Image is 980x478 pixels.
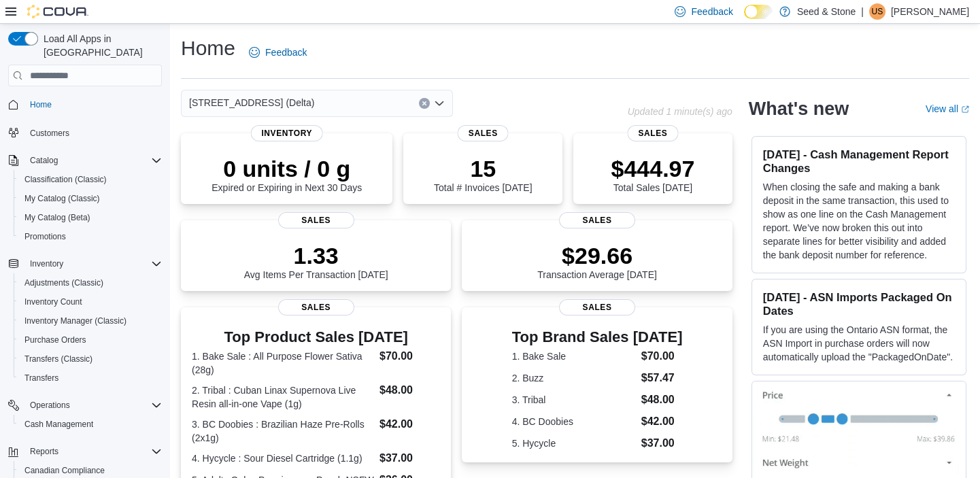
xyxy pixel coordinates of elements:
[30,128,69,139] span: Customers
[250,125,323,141] span: Inventory
[24,443,64,460] button: Reports
[19,351,162,367] span: Transfers (Classic)
[19,190,105,207] a: My Catalog (Classic)
[14,349,167,369] button: Transfers (Classic)
[559,212,635,228] span: Sales
[926,103,969,114] a: View allExternal link
[434,155,532,193] div: Total # Invoices [DATE]
[30,258,63,269] span: Inventory
[278,299,354,315] span: Sales
[24,152,162,169] span: Catalog
[19,313,132,329] a: Inventory Manager (Classic)
[24,354,92,364] span: Transfers (Classic)
[212,155,362,193] div: Expired or Expiring in Next 30 Days
[24,397,75,413] button: Operations
[19,228,71,245] a: Promotions
[797,3,856,20] p: Seed & Stone
[19,313,162,329] span: Inventory Manager (Classic)
[24,277,103,288] span: Adjustments (Classic)
[212,155,362,182] p: 0 units / 0 g
[244,242,388,280] div: Avg Items Per Transaction [DATE]
[537,242,657,269] p: $29.66
[244,242,388,269] p: 1.33
[379,348,440,364] dd: $70.00
[14,208,167,227] button: My Catalog (Beta)
[537,242,657,280] div: Transaction Average [DATE]
[24,256,162,272] span: Inventory
[24,335,86,345] span: Purchase Orders
[192,383,374,411] dt: 2. Tribal : Cuban Linax Supernova Live Resin all-in-one Vape (1g)
[19,294,88,310] a: Inventory Count
[14,273,167,292] button: Adjustments (Classic)
[30,99,52,110] span: Home
[24,373,58,383] span: Transfers
[763,290,955,318] h3: [DATE] - ASN Imports Packaged On Dates
[24,152,63,169] button: Catalog
[419,98,430,109] button: Clear input
[24,315,126,326] span: Inventory Manager (Classic)
[19,171,112,188] a: Classification (Classic)
[763,323,955,364] p: If you are using the Ontario ASN format, the ASN Import in purchase orders will now automatically...
[24,419,93,430] span: Cash Management
[278,212,354,228] span: Sales
[559,299,635,315] span: Sales
[14,369,167,388] button: Transfers
[19,351,98,367] a: Transfers (Classic)
[192,349,374,377] dt: 1. Bake Sale : All Purpose Flower Sativa (28g)
[24,125,75,141] a: Customers
[192,451,374,465] dt: 4. Hycycle : Sour Diesel Cartridge (1.1g)
[379,416,440,432] dd: $42.00
[189,95,314,111] span: [STREET_ADDRESS] (Delta)
[3,122,167,142] button: Customers
[691,5,732,18] span: Feedback
[744,19,745,20] span: Dark Mode
[434,155,532,182] p: 15
[24,465,105,476] span: Canadian Compliance
[19,294,162,310] span: Inventory Count
[19,416,99,432] a: Cash Management
[192,417,374,445] dt: 3. BC Doobies : Brazilian Haze Pre-Rolls (2x1g)
[458,125,509,141] span: Sales
[3,95,167,114] button: Home
[19,275,162,291] span: Adjustments (Classic)
[24,174,107,185] span: Classification (Classic)
[30,446,58,457] span: Reports
[512,349,636,363] dt: 1. Bake Sale
[512,329,683,345] h3: Top Brand Sales [DATE]
[24,212,90,223] span: My Catalog (Beta)
[19,209,96,226] a: My Catalog (Beta)
[869,3,885,20] div: Upminderjit Singh
[24,397,162,413] span: Operations
[243,39,312,66] a: Feedback
[512,371,636,385] dt: 2. Buzz
[3,254,167,273] button: Inventory
[24,231,66,242] span: Promotions
[763,180,955,262] p: When closing the safe and making a bank deposit in the same transaction, this used to show as one...
[192,329,440,345] h3: Top Product Sales [DATE]
[14,227,167,246] button: Promotions
[19,171,162,188] span: Classification (Classic)
[19,209,162,226] span: My Catalog (Beta)
[19,190,162,207] span: My Catalog (Classic)
[14,415,167,434] button: Cash Management
[641,392,683,408] dd: $48.00
[14,330,167,349] button: Purchase Orders
[3,396,167,415] button: Operations
[19,332,162,348] span: Purchase Orders
[19,416,162,432] span: Cash Management
[512,393,636,407] dt: 3. Tribal
[891,3,969,20] p: [PERSON_NAME]
[512,415,636,428] dt: 4. BC Doobies
[744,5,773,19] input: Dark Mode
[24,124,162,141] span: Customers
[14,311,167,330] button: Inventory Manager (Classic)
[181,35,235,62] h1: Home
[434,98,445,109] button: Open list of options
[872,3,883,20] span: US
[379,382,440,398] dd: $48.00
[38,32,162,59] span: Load All Apps in [GEOGRAPHIC_DATA]
[379,450,440,466] dd: $37.00
[641,370,683,386] dd: $57.47
[611,155,694,182] p: $444.97
[627,125,678,141] span: Sales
